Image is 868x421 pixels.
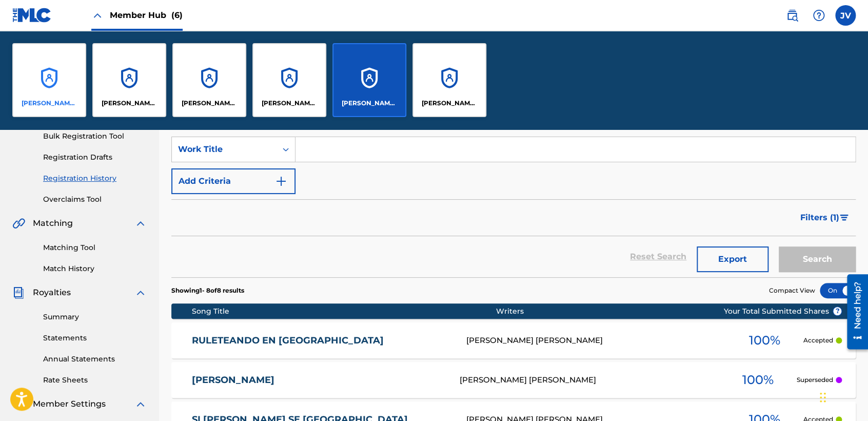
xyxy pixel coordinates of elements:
[134,286,147,299] img: expand
[43,194,147,205] a: Overclaims Tool
[192,335,452,347] a: RULETEANDO EN [GEOGRAPHIC_DATA]
[12,286,25,299] img: Royalties
[12,8,52,23] img: MLC Logo
[808,5,829,26] div: Help
[43,263,147,274] a: Match History
[803,336,833,345] p: Accepted
[92,43,166,117] a: Accounts[PERSON_NAME] Yahasir [PERSON_NAME]
[22,99,77,108] p: ALEXIS EMMANUEL HERNANDEZ
[33,398,106,410] span: Member Settings
[43,242,147,253] a: Matching Tool
[43,333,147,343] a: Statements
[496,306,756,317] div: Writers
[43,375,147,386] a: Rate Sheets
[171,286,244,295] p: Showing 1 - 8 of 8 results
[192,306,496,317] div: Song Title
[796,375,833,385] p: Superseded
[43,152,147,163] a: Registration Drafts
[820,382,826,413] div: Arrastrar
[192,374,445,386] a: [PERSON_NAME]
[332,43,406,117] a: Accounts[PERSON_NAME] [PERSON_NAME]
[33,217,73,229] span: Matching
[833,307,841,315] span: ?
[275,175,287,187] img: 9d2ae6d4665cec9f34b9.svg
[178,143,270,156] div: Work Title
[43,354,147,365] a: Annual Statements
[782,5,802,26] a: Public Search
[33,286,71,299] span: Royalties
[252,43,326,117] a: Accounts[PERSON_NAME] [PERSON_NAME]
[749,331,780,350] span: 100 %
[769,286,815,295] span: Compact View
[134,398,147,410] img: expand
[813,9,825,22] img: help
[182,99,238,108] p: JORGE VÁZQUEZ GUERRA
[110,9,183,21] span: Member Hub
[459,374,719,386] div: [PERSON_NAME] [PERSON_NAME]
[43,173,147,184] a: Registration History
[840,215,849,221] img: filter
[839,271,868,353] iframe: Resource Center
[723,306,842,317] span: Your Total Submitted Shares
[817,372,868,421] iframe: Chat Widget
[172,43,246,117] a: Accounts[PERSON_NAME] [PERSON_NAME]
[171,168,295,194] button: Add Criteria
[134,217,147,229] img: expand
[43,312,147,322] a: Summary
[171,10,183,20] span: (6)
[466,335,726,347] div: [PERSON_NAME] [PERSON_NAME]
[43,131,147,142] a: Bulk Registration Tool
[91,9,104,22] img: Close
[412,43,486,117] a: Accounts[PERSON_NAME] [PERSON_NAME]
[422,99,478,108] p: Luis samuel Bastardo Gonzalez
[817,372,868,421] div: Widget de chat
[800,212,839,224] span: Filters ( 1 )
[794,205,856,231] button: Filters (1)
[786,9,798,22] img: search
[171,137,856,277] form: Search Form
[12,43,86,117] a: Accounts[PERSON_NAME] [PERSON_NAME]
[697,246,768,272] button: Export
[262,99,318,108] p: Julio Cesar Inclan Lopez
[12,217,25,229] img: Matching
[342,99,398,108] p: Kevin Noriel Dominguez Duran
[102,99,157,108] p: David Yahasir Ornelas Carreño
[835,5,856,26] div: User Menu
[742,371,774,389] span: 100 %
